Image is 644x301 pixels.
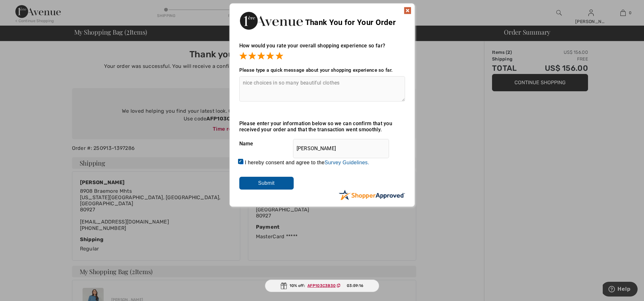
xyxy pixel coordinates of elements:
[404,7,411,14] img: x
[324,160,369,165] a: Survey Guidelines.
[347,283,363,289] span: 03:59:16
[239,67,405,73] div: Please type a quick message about your shopping experience so far.
[15,4,28,10] span: Help
[239,136,405,152] div: Name
[281,282,287,289] img: Gift.svg
[239,10,303,31] img: Thank You for Your Order
[307,283,336,288] ins: AFP103C3B30
[239,36,405,61] div: How would you rate your overall shopping experience so far?
[239,120,405,133] div: Please enter your information below so we can confirm that you received your order and that the t...
[305,18,396,27] span: Thank You for Your Order
[239,177,294,190] input: Submit
[245,160,369,166] label: I hereby consent and agree to the
[265,280,379,292] div: 10% off:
